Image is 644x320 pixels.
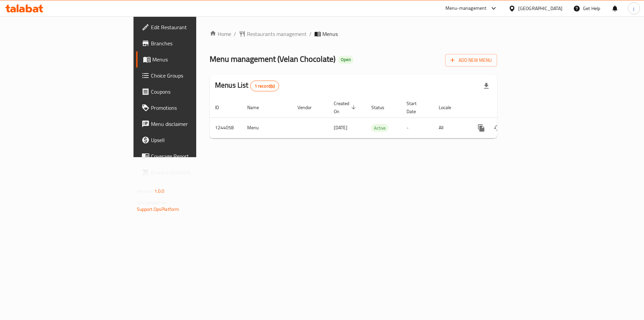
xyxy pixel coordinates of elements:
[251,83,279,89] span: 1 record(s)
[322,30,338,38] span: Menus
[136,35,241,51] a: Branches
[151,88,236,96] span: Coupons
[439,103,460,111] span: Locale
[371,124,388,132] span: Active
[154,187,165,195] span: 1.0.0
[518,5,562,12] div: [GEOGRAPHIC_DATA]
[239,30,307,38] a: Restaurants management
[151,168,236,176] span: Grocery Checklist
[151,39,236,47] span: Branches
[137,187,153,195] span: Version:
[468,97,543,118] th: Actions
[137,198,168,207] span: Get support on:
[210,97,543,138] table: enhanced table
[298,103,320,111] span: Vendor
[371,124,388,132] div: Active
[151,136,236,144] span: Upsell
[151,23,236,31] span: Edit Restaurant
[151,104,236,112] span: Promotions
[136,148,241,164] a: Coverage Report
[242,118,292,138] td: Menu
[151,120,236,128] span: Menu disclaimer
[136,84,241,100] a: Coupons
[338,57,354,62] span: Open
[371,103,393,111] span: Status
[433,118,468,138] td: All
[445,4,487,12] div: Menu-management
[247,30,307,38] span: Restaurants management
[136,100,241,116] a: Promotions
[137,205,179,214] a: Support.OpsPlatform
[136,132,241,148] a: Upsell
[152,55,236,63] span: Menus
[450,56,492,64] span: Add New Menu
[210,30,497,38] nav: breadcrumb
[489,120,505,136] button: Change Status
[401,118,433,138] td: -
[210,51,335,66] span: Menu management ( Velan Chocolate )
[478,78,494,94] div: Export file
[215,80,279,91] h2: Menus List
[151,72,236,80] span: Choice Groups
[215,103,228,111] span: ID
[136,67,241,84] a: Choice Groups
[473,120,489,136] button: more
[247,103,268,111] span: Name
[407,99,425,116] span: Start Date
[250,81,279,91] div: Total records count
[136,116,241,132] a: Menu disclaimer
[633,5,634,12] span: j
[309,30,312,38] li: /
[136,51,241,67] a: Menus
[334,99,358,116] span: Created On
[136,164,241,180] a: Grocery Checklist
[334,123,347,132] span: [DATE]
[151,152,236,160] span: Coverage Report
[445,54,497,66] button: Add New Menu
[136,19,241,35] a: Edit Restaurant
